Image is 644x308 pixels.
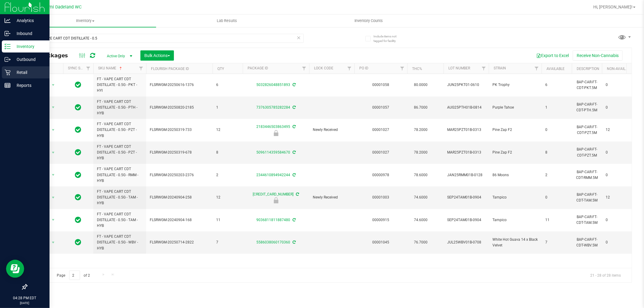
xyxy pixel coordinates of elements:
[447,172,485,178] span: JAN25RMM01B-0128
[6,260,24,278] iframe: Resource center
[209,18,245,24] span: Lab Results
[606,82,629,88] span: 0
[492,172,538,178] span: 86 Moons
[5,82,11,88] inline-svg: Reports
[373,83,389,87] a: 00001058
[575,146,598,159] div: BAP-CAR-FT-CDT-PZT.5M
[136,63,146,74] a: Filter
[344,63,354,74] a: Filter
[150,195,209,200] span: FLSRWGM-20240904-258
[292,150,296,154] span: Sync from Compliance System
[313,127,351,133] span: Newly Received
[50,126,57,134] span: select
[5,30,11,37] inline-svg: Inbound
[298,14,439,27] a: Inventory Counts
[295,192,299,196] span: Sync from Compliance System
[216,105,239,110] span: 1
[75,238,82,246] span: In Sync
[256,105,290,110] a: 7376305785282284
[577,67,599,71] a: Description
[411,216,431,224] span: 74.6000
[256,83,290,87] a: 5032826048851893
[447,217,485,223] span: SEP24TAM01B-0904
[292,83,296,87] span: Sync from Compliance System
[27,34,304,43] input: Search Package ID, Item Name, SKU, Lot or Part Number...
[447,105,485,110] span: AUG25PTH01B-0814
[492,217,538,223] span: Tampico
[97,99,143,116] span: FT - VAPE CART CDT DISTILLATE - 0.5G - PTH - HYB
[97,189,143,206] span: FT - VAPE CART CDT DISTILLATE - 0.5G - TAM - HYB
[447,240,485,245] span: JUL25WBV01B-0708
[292,218,296,222] span: Sync from Compliance System
[492,237,538,248] span: White Hot Guava 14 x Black Velvet
[14,18,156,24] span: Inventory
[242,130,310,136] div: Newly Received
[575,101,598,114] div: BAP-CAR-FT-CDT-PTH.5M
[447,127,485,133] span: MAR25PZT01B-0313
[494,66,506,70] a: Strain
[545,240,568,245] span: 7
[97,211,143,229] span: FT - VAPE CART CDT DISTILLATE - 0.5G - TAM - HYB
[606,127,629,133] span: 12
[447,195,485,200] span: SEP24TAM01B-0904
[75,81,82,89] span: In Sync
[150,105,209,110] span: FLSRWGM-20250820-2185
[75,103,82,112] span: In Sync
[359,66,368,70] a: PO ID
[216,172,239,178] span: 2
[373,34,404,43] span: Include items not tagged for facility
[373,240,389,244] a: 00001045
[50,103,57,112] span: select
[606,217,629,223] span: 0
[11,56,47,63] p: Outbound
[42,5,82,10] span: Miami Dadeland WC
[11,82,47,89] p: Reports
[253,192,294,196] a: [CREDIT_CARD_NUMBER]
[606,150,629,155] span: 0
[256,150,290,154] a: 5096114359584670
[575,79,598,91] div: BAP-CAR-FT-CDT-PKT.5M
[5,17,11,24] inline-svg: Analytics
[411,238,431,247] span: 76.7000
[532,63,542,74] a: Filter
[593,5,633,9] span: Hi, [PERSON_NAME]!
[256,125,290,129] a: 2183446503863495
[373,150,389,154] a: 00001027
[150,150,209,155] span: FLSRWGM-20250319-678
[573,50,623,61] button: Receive Non-Cannabis
[248,66,268,70] a: Package ID
[150,82,209,88] span: FLSRWGM-20250616-1376
[256,218,290,222] a: 9036811811887480
[14,14,156,27] a: Inventory
[217,67,224,71] a: Qty
[346,18,391,24] span: Inventory Counts
[75,125,82,134] span: In Sync
[150,217,209,223] span: FLSRWGM-20240904-168
[585,271,626,280] span: 21 - 28 of 28 items
[373,218,389,222] a: 00000915
[216,150,239,155] span: 8
[292,105,296,110] span: Sync from Compliance System
[11,17,47,24] p: Analytics
[216,195,239,200] span: 12
[83,63,93,74] a: Filter
[50,193,57,202] span: select
[97,166,143,184] span: FT - VAPE CART CDT DISTILLATE - 0.5G - RMM - HYB
[11,30,47,37] p: Inbound
[256,173,290,177] a: 2344610894942244
[575,124,598,136] div: BAP-CAR-FT-CDT-PZT.5M
[492,105,538,110] span: Purple Tahoe
[5,43,11,49] inline-svg: Inventory
[52,271,95,280] span: Page of 2
[31,52,74,59] span: All Packages
[606,105,629,110] span: 0
[144,53,170,58] span: Bulk Actions
[97,144,143,161] span: FT - VAPE CART CDT DISTILLATE - 0.5G - PZT - HYB
[97,76,143,94] span: FT - VAPE CART CDT DISTILLATE - 0.5G - PKT - HYI
[447,150,485,155] span: MAR25PZT01B-0313
[50,238,57,247] span: select
[411,171,431,179] span: 78.6000
[5,69,11,75] inline-svg: Retail
[97,234,143,251] span: FT - VAPE CART CDT DISTILLATE - 0.5G - WBV - HYB
[156,14,298,27] a: Lab Results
